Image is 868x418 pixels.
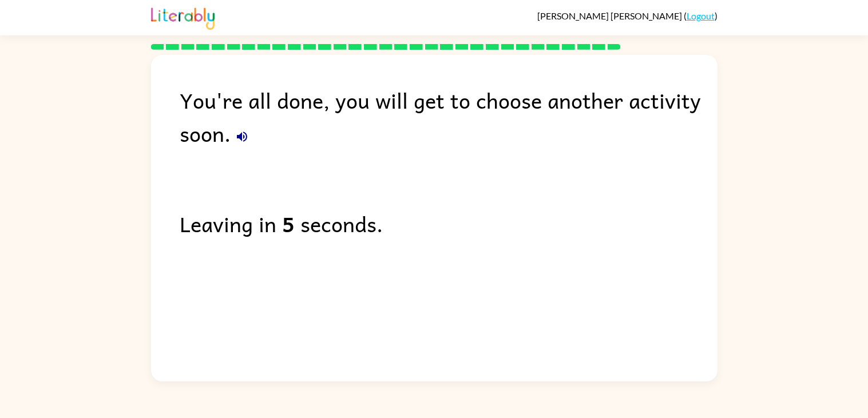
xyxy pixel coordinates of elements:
[151,5,215,30] img: Literably
[180,83,718,150] div: You're all done, you will get to choose another activity soon.
[282,207,295,240] b: 5
[687,10,715,21] a: Logout
[537,10,684,21] span: [PERSON_NAME] [PERSON_NAME]
[537,10,718,21] div: ( )
[180,207,718,240] div: Leaving in seconds.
